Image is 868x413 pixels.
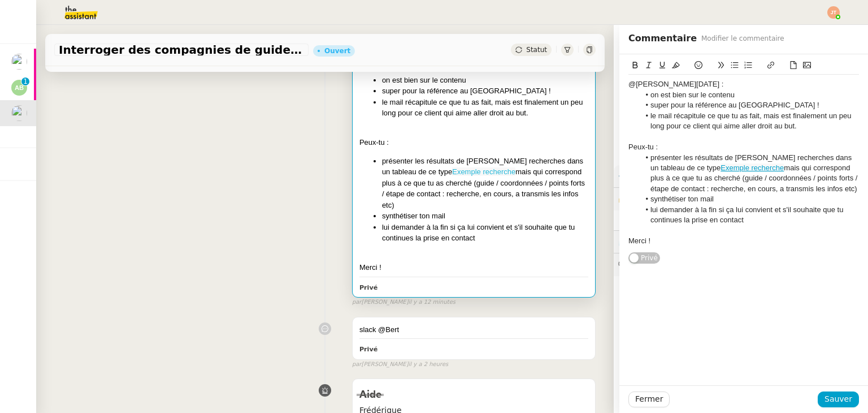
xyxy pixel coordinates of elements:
nz-badge-sup: 1 [21,78,29,85]
span: ⚙️ [618,170,677,183]
span: Interroger des compagnies de guides de montagne [59,44,304,55]
span: il y a 12 minutes [409,298,456,307]
b: Privé [359,284,377,291]
span: Statut [526,46,547,54]
span: 💬 [618,260,711,269]
img: svg [11,80,27,96]
small: [PERSON_NAME] [352,360,448,369]
small: [PERSON_NAME] [352,298,455,307]
li: synthétiser ton mail [640,194,860,204]
div: ⏲️Tâches 59:09 [614,231,868,253]
img: svg [827,6,840,19]
span: Commentaire [628,31,697,46]
li: le mail récapitule ce que tu as fait, mais est finalement un peu long pour ce client qui aime all... [640,111,860,132]
span: Privé [641,252,658,264]
li: on est bien sur le contenu [640,90,860,100]
div: 🔐Données client [614,188,868,210]
div: 💬Commentaires 6 [614,253,868,276]
li: présenter les résultats de [PERSON_NAME] recherches dans un tableau de ce type mais qui correspon... [382,156,588,211]
span: 🔐 [618,192,692,205]
li: super pour la référence au [GEOGRAPHIC_DATA] ! [640,100,860,110]
div: Peux-tu : [628,142,859,152]
a: Exemple recherche [721,164,784,172]
span: Fermer [635,393,663,406]
p: 1 [23,78,28,88]
button: Sauver [818,392,859,407]
a: Exemple recherche [452,167,515,176]
span: Sauver [824,393,852,406]
img: users%2F3XW7N0tEcIOoc8sxKxWqDcFn91D2%2Favatar%2F5653ca14-9fea-463f-a381-ec4f4d723a3b [11,54,27,70]
div: Peux-tu : [359,137,588,148]
span: Aide [359,390,381,400]
img: users%2F37wbV9IbQuXMU0UH0ngzBXzaEe12%2Favatar%2Fcba66ece-c48a-48c8-9897-a2adc1834457 [11,105,27,121]
b: Privé [359,346,377,353]
button: Fermer [628,392,670,407]
li: on est bien sur le contenu [382,75,588,86]
div: Merci ! [628,236,859,246]
div: @[PERSON_NAME][DATE] : [628,79,859,89]
li: lui demander à la fin si ça lui convient et s'il souhaite que tu continues la prise en contact [382,222,588,244]
li: synthétiser ton mail [382,210,588,222]
li: présenter les résultats de [PERSON_NAME] recherches dans un tableau de ce type mais qui correspon... [640,153,860,195]
div: slack @Bert [359,324,588,335]
li: le mail récapitule ce que tu as fait, mais est finalement un peu long pour ce client qui aime all... [382,97,588,119]
span: par [352,298,362,307]
div: Ouvert [324,48,350,54]
div: Merci ! [359,262,588,273]
li: lui demander à la fin si ça lui convient et s'il souhaite que tu continues la prise en contact [640,205,860,226]
span: par [352,360,362,369]
span: il y a 2 heures [409,360,449,369]
span: Modifier le commentaire [701,33,784,44]
span: ⏲️ [618,237,701,246]
li: super pour la référence au [GEOGRAPHIC_DATA] ! [382,85,588,97]
button: Privé [628,252,660,264]
div: ⚙️Procédures [614,165,868,187]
